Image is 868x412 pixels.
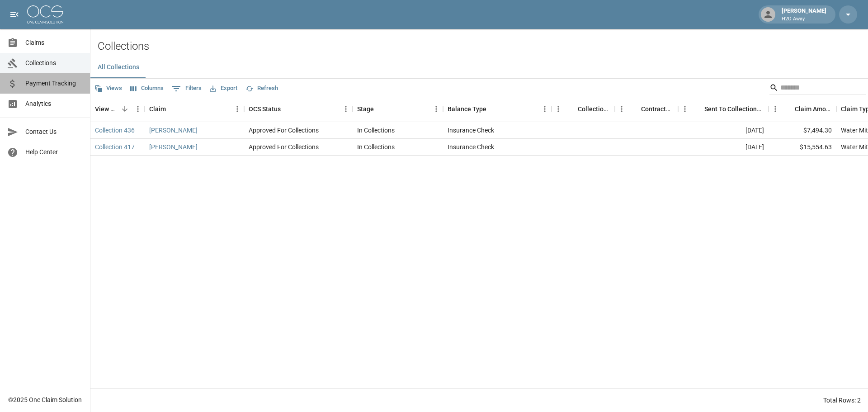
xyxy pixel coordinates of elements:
button: Views [92,81,124,95]
div: View Collection [95,96,118,122]
span: Contact Us [25,127,83,137]
button: Menu [339,102,353,116]
button: Menu [552,102,565,116]
img: ocs-logo-white-transparent.png [27,5,63,24]
div: © 2025 One Claim Solution [8,395,82,404]
div: In Collections [357,142,395,152]
div: Claim [145,96,244,122]
a: [PERSON_NAME] [149,142,198,152]
span: Claims [25,38,83,47]
button: All Collections [90,57,146,78]
div: Contractor Amount [641,96,674,122]
span: Help Center [25,147,83,157]
div: Claim [149,96,166,122]
div: [DATE] [678,122,769,139]
button: Refresh [243,81,280,95]
button: Select columns [128,81,166,95]
span: Collections [25,58,83,68]
button: Menu [131,102,145,116]
div: Contractor Amount [615,96,678,122]
div: [DATE] [678,139,769,156]
div: Insurance Check [448,142,494,152]
div: Sent To Collections Date [678,96,769,122]
button: Sort [118,103,131,115]
div: $7,494.30 [769,122,836,139]
div: Stage [357,96,374,122]
span: Analytics [25,99,83,109]
button: Sort [486,103,499,115]
button: Sort [565,103,578,115]
div: Search [769,81,866,97]
button: Menu [538,102,552,116]
div: Total Rows: 2 [823,396,861,405]
div: Stage [353,96,443,122]
button: Menu [429,102,443,116]
button: Show filters [170,81,204,96]
button: Sort [628,103,641,115]
button: Sort [782,103,795,115]
button: Menu [231,102,244,116]
button: Menu [678,102,692,116]
div: In Collections [357,126,395,135]
a: Collection 436 [95,126,135,135]
div: View Collection [90,96,145,122]
button: Menu [615,102,628,116]
div: OCS Status [249,96,281,122]
span: Payment Tracking [25,79,83,88]
div: Collections Fee [552,96,615,122]
button: Sort [281,103,293,115]
button: Sort [166,103,179,115]
div: Approved For Collections [249,126,319,135]
button: open drawer [5,5,24,24]
div: Sent To Collections Date [704,96,764,122]
a: [PERSON_NAME] [149,126,198,135]
button: Sort [692,103,704,115]
a: Collection 417 [95,142,135,152]
div: Claim Amount [769,96,836,122]
div: Insurance Check [448,126,494,135]
div: OCS Status [244,96,353,122]
div: Balance Type [448,96,486,122]
button: Menu [769,102,782,116]
div: [PERSON_NAME] [778,6,830,23]
div: Claim Amount [795,96,832,122]
div: Collections Fee [578,96,610,122]
div: dynamic tabs [90,57,868,78]
p: H2O Away [782,15,826,23]
h2: Collections [98,40,868,53]
div: Approved For Collections [249,142,319,152]
button: Export [208,81,240,95]
div: $15,554.63 [769,139,836,156]
div: Balance Type [443,96,552,122]
button: Sort [374,103,387,115]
